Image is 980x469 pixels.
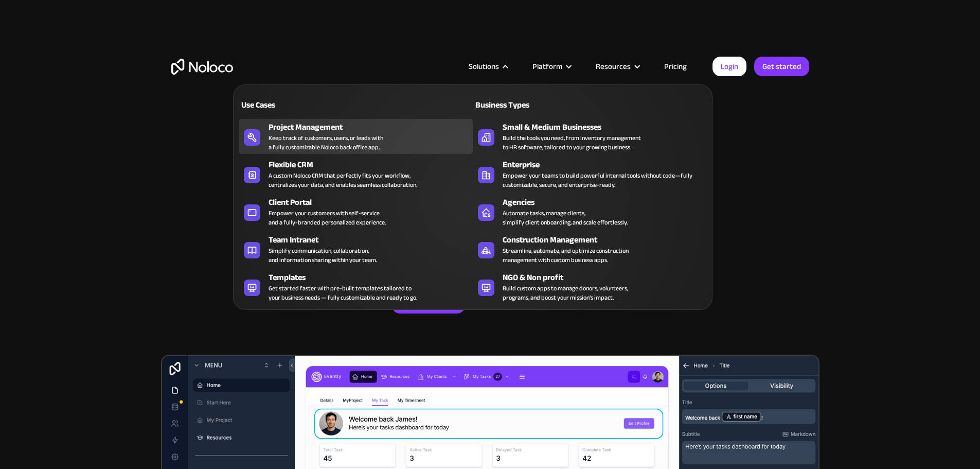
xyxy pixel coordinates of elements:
div: Enterprise [503,159,711,171]
div: Keep track of customers, users, or leads with a fully customizable Noloco back office app. [269,133,383,152]
div: Solutions [456,60,520,73]
a: EnterpriseEmpower your teams to build powerful internal tools without code—fully customizable, se... [473,157,707,192]
a: Client PortalEmpower your customers with self-serviceand a fully-branded personalized experience. [239,194,473,229]
div: Build custom apps to manage donors, volunteers, programs, and boost your mission’s impact. [503,284,628,302]
div: A custom Noloco CRM that perfectly fits your workflow, centralizes your data, and enables seamles... [269,171,417,189]
a: Pricing [651,60,700,73]
div: Automate tasks, manage clients, simplify client onboarding, and scale effortlessly. [503,209,628,227]
a: NGO & Non profitBuild custom apps to manage donors, volunteers,programs, and boost your mission’s... [473,269,707,304]
a: Login [712,57,746,76]
a: Team IntranetSimplify communication, collaboration,and information sharing within your team. [239,232,473,267]
div: Business Types [473,99,585,111]
a: Small & Medium BusinessesBuild the tools you need, from inventory managementto HR software, tailo... [473,119,707,154]
a: AgenciesAutomate tasks, manage clients,simplify client onboarding, and scale effortlessly. [473,194,707,229]
a: home [171,59,233,75]
div: Empower your customers with self-service and a fully-branded personalized experience. [269,209,386,227]
div: Build the tools you need, from inventory management to HR software, tailored to your growing busi... [503,133,641,152]
div: Platform [532,60,562,73]
div: Flexible CRM [269,159,477,171]
a: Get started [754,57,809,76]
a: Project ManagementKeep track of customers, users, or leads witha fully customizable Noloco back o... [239,119,473,154]
div: Get started faster with pre-built templates tailored to your business needs — fully customizable ... [269,284,417,302]
div: Streamline, automate, and optimize construction management with custom business apps. [503,246,629,265]
div: Platform [520,60,583,73]
a: Construction ManagementStreamline, automate, and optimize constructionmanagement with custom busi... [473,232,707,267]
div: Resources [596,60,631,73]
a: Use Cases [239,93,473,116]
div: Use Cases [239,99,351,111]
div: Construction Management [503,234,711,246]
div: Empower your teams to build powerful internal tools without code—fully customizable, secure, and ... [503,171,702,189]
a: Business Types [473,93,707,116]
div: Team Intranet [269,234,477,246]
div: Solutions [469,60,499,73]
div: Resources [583,60,651,73]
nav: Solutions [233,70,712,310]
h2: Business Apps for Teams [171,127,809,209]
div: Templates [269,271,477,284]
div: Agencies [503,196,711,209]
div: NGO & Non profit [503,271,711,284]
div: Small & Medium Businesses [503,121,711,133]
div: Client Portal [269,196,477,209]
a: TemplatesGet started faster with pre-built templates tailored toyour business needs — fully custo... [239,269,473,304]
div: Project Management [269,121,477,133]
a: Flexible CRMA custom Noloco CRM that perfectly fits your workflow,centralizes your data, and enab... [239,157,473,192]
div: Simplify communication, collaboration, and information sharing within your team. [269,246,377,265]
